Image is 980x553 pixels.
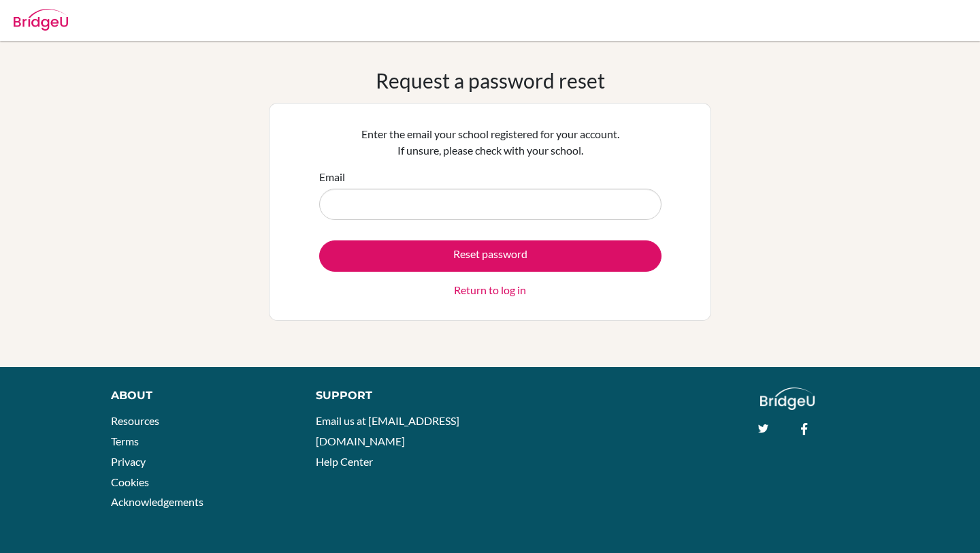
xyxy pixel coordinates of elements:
[760,388,815,410] img: logo_white@2x-f4f0deed5e89b7ecb1c2cc34c3e3d731f90f0f143d5ea2071677605dd97b5244.png
[316,388,476,404] div: Support
[319,169,345,185] label: Email
[14,9,68,31] img: Bridge-U
[316,414,459,447] a: Email us at [EMAIL_ADDRESS][DOMAIN_NAME]
[111,414,159,427] a: Resources
[111,495,203,508] a: Acknowledgements
[111,434,139,447] a: Terms
[319,126,661,159] p: Enter the email your school registered for your account. If unsure, please check with your school.
[319,240,661,272] button: Reset password
[454,282,526,298] a: Return to log in
[376,68,605,93] h1: Request a password reset
[111,475,149,488] a: Cookies
[111,455,146,468] a: Privacy
[111,388,285,404] div: About
[316,455,373,468] a: Help Center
